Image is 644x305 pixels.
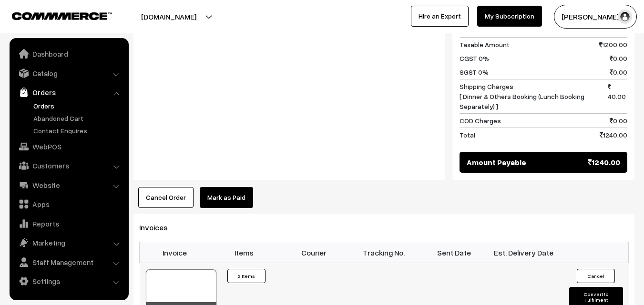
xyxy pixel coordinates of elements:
[467,157,526,168] span: Amount Payable
[12,138,125,155] a: WebPOS
[460,67,489,77] span: SGST 0%
[600,130,627,140] span: 1240.00
[610,116,627,126] span: 0.00
[31,113,125,123] a: Abandoned Cart
[460,81,608,111] span: Shipping Charges [ Dinner & Others Booking (Lunch Booking Separately) ]
[460,116,501,126] span: COD Charges
[12,12,112,20] img: COMMMERCE
[12,45,125,62] a: Dashboard
[139,223,179,232] span: Invoices
[12,177,125,194] a: Website
[610,67,627,77] span: 0.00
[349,242,419,263] th: Tracking No.
[12,84,125,101] a: Orders
[31,126,125,136] a: Contact Enquires
[12,234,125,251] a: Marketing
[140,242,210,263] th: Invoice
[31,101,125,111] a: Orders
[108,5,230,29] button: [DOMAIN_NAME]
[12,65,125,82] a: Catalog
[12,157,125,174] a: Customers
[554,5,637,29] button: [PERSON_NAME] s…
[610,53,627,63] span: 0.00
[460,130,475,140] span: Total
[608,81,627,111] span: 40.00
[460,53,489,63] span: CGST 0%
[209,242,279,263] th: Items
[12,10,95,21] a: COMMMERCE
[460,39,510,49] span: Taxable Amount
[12,196,125,213] a: Apps
[419,242,489,263] th: Sent Date
[12,273,125,290] a: Settings
[618,10,632,24] img: user
[227,269,266,283] button: 2 Items
[489,242,559,263] th: Est. Delivery Date
[588,157,620,168] span: 1240.00
[599,39,627,49] span: 1200.00
[279,242,349,263] th: Courier
[477,6,542,27] a: My Subscription
[577,269,615,283] button: Cancel
[138,187,194,208] button: Cancel Order
[200,187,253,208] a: Mark as Paid
[12,254,125,271] a: Staff Management
[411,6,469,27] a: Hire an Expert
[12,215,125,232] a: Reports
